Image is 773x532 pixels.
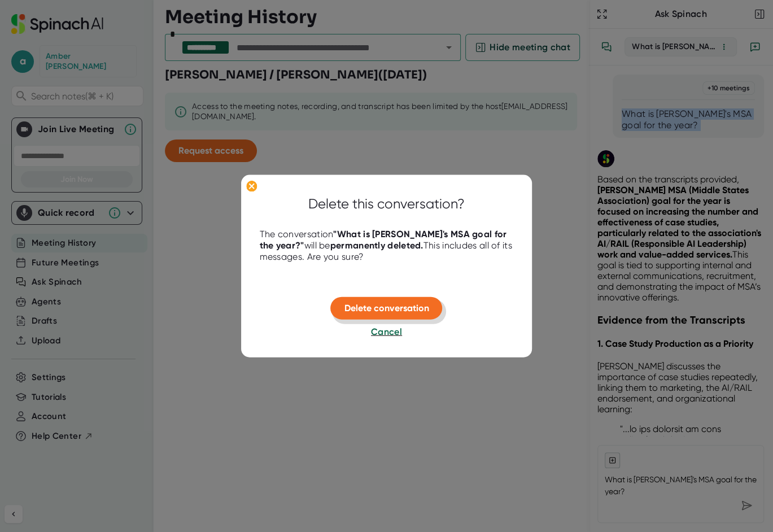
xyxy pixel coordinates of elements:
[331,297,443,320] button: Delete conversation
[308,194,465,214] div: Delete this conversation?
[260,229,514,263] div: The conversation will be This includes all of its messages. Are you sure?
[371,325,402,339] button: Cancel
[260,229,507,251] b: " What is [PERSON_NAME]'s MSA goal for the year? "
[330,240,423,251] b: permanently deleted.
[371,326,402,337] span: Cancel
[344,303,429,313] span: Delete conversation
